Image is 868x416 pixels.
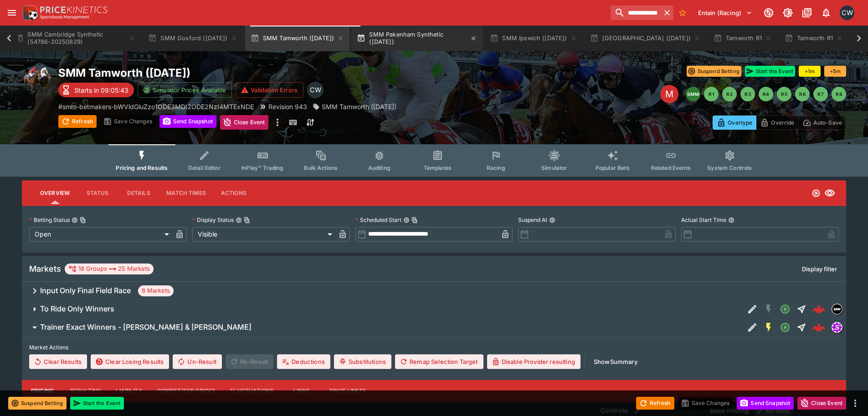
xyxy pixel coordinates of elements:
[74,85,128,95] p: Starts in 09:05:43
[824,188,835,199] svg: Visible
[188,164,221,171] span: Detail Editor
[686,87,846,101] nav: pagination navigation
[58,102,254,111] p: Copy To Clipboard
[777,87,791,101] button: R5
[118,182,159,204] button: Details
[22,66,51,95] img: horse_racing.png
[241,164,283,171] span: InPlay™ Trading
[713,116,846,130] div: Start From
[596,164,630,171] span: Popular Bets
[487,354,580,369] button: Disable Provider resulting
[660,85,678,103] div: Edit Meeting
[812,303,825,316] img: logo-cerberus--red.svg
[793,301,810,317] button: Straight
[796,262,842,276] button: Display filter
[704,87,719,101] button: R1
[722,87,737,101] button: R2
[797,397,846,410] button: Close Event
[713,116,756,130] button: Overtype
[744,301,760,317] button: Edit Detail
[832,304,842,314] img: samemeetingmulti
[236,217,242,223] button: Display StatusCopy To Clipboard
[91,354,169,369] button: Clear Losing Results
[72,217,78,223] button: Betting StatusCopy To Clipboard
[40,286,131,295] h6: Input Only Final Field Race
[756,116,798,130] button: Override
[832,87,846,101] button: R8
[68,263,150,274] div: 18 Groups 25 Markets
[355,216,401,224] p: Scheduled Start
[277,354,330,369] button: Deductions
[138,82,232,98] button: Simulator Prices Available
[29,354,87,369] button: Clear Results
[812,189,821,198] svg: Open
[40,322,252,332] h6: Trainer Exact Winners - [PERSON_NAME] & [PERSON_NAME]
[29,216,70,224] p: Betting Status
[40,304,114,314] h6: To Ride Only Winners
[798,116,846,130] button: Auto-Save
[236,82,303,98] button: Validation Errors
[268,102,307,111] p: Revision 943
[708,26,777,51] button: Tamworth R1
[10,26,141,51] button: SMM Cambridge Synthetic (54786-20250829)
[22,380,63,402] button: Pricing
[760,5,777,21] button: Connected to PK
[832,322,842,333] div: simulator
[159,115,216,128] button: Send Snapshot
[541,164,567,171] span: Simulator
[192,227,335,242] div: Visible
[651,164,691,171] span: Related Events
[810,318,828,337] a: fd42000e-735a-4778-afc8-c9316d40dbe9
[681,216,726,224] p: Actual Start Time
[818,5,834,21] button: Notifications
[322,380,373,402] button: Price Limits
[77,182,118,204] button: Status
[744,319,760,336] button: Edit Detail
[745,66,795,77] button: Start the Event
[588,354,643,369] button: ShowSummary
[777,319,793,336] button: Open
[40,6,108,13] img: PriceKinetics
[780,322,791,333] svg: Open
[824,66,846,77] button: +5m
[173,354,221,369] button: Un-Result
[58,115,97,128] button: Refresh
[771,118,794,127] p: Override
[29,227,172,242] div: Open
[518,216,547,224] p: Suspend At
[33,182,77,204] button: Overview
[728,118,752,127] p: Overtype
[351,26,483,51] button: SMM Pakenham Synthetic ([DATE])
[213,182,254,204] button: Actions
[585,26,706,51] button: [GEOGRAPHIC_DATA] ([DATE])
[686,87,700,101] button: SMM
[760,301,777,317] button: SGM Disabled
[707,164,752,171] span: System Controls
[80,217,86,223] button: Copy To Clipboard
[850,398,861,409] button: more
[108,144,759,177] div: Event type filters
[812,321,825,334] div: fd42000e-735a-4778-afc8-c9316d40dbe9
[840,5,854,20] div: Clint Wallis
[150,380,223,402] button: Competitor Prices
[272,115,283,130] button: more
[760,319,777,336] button: SGM Enabled
[313,102,396,111] div: SMM Tamworth (29/08/25)
[334,354,391,369] button: Substitutions
[244,217,250,223] button: Copy To Clipboard
[143,26,243,51] button: SMM Gosford ([DATE])
[759,87,773,101] button: R4
[549,217,555,223] button: Suspend At
[322,102,396,111] p: SMM Tamworth ([DATE])
[837,3,857,23] button: Clint Wallis
[832,304,842,315] div: samemeetingmulti
[70,397,124,410] button: Start the Event
[693,5,758,20] button: Select Tenant
[636,397,674,410] button: Refresh
[740,87,755,101] button: R3
[411,217,418,223] button: Copy To Clipboard
[799,66,821,77] button: +1m
[395,354,483,369] button: Remap Selection Target
[780,304,791,315] svg: Open
[812,321,825,334] img: logo-cerberus--red.svg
